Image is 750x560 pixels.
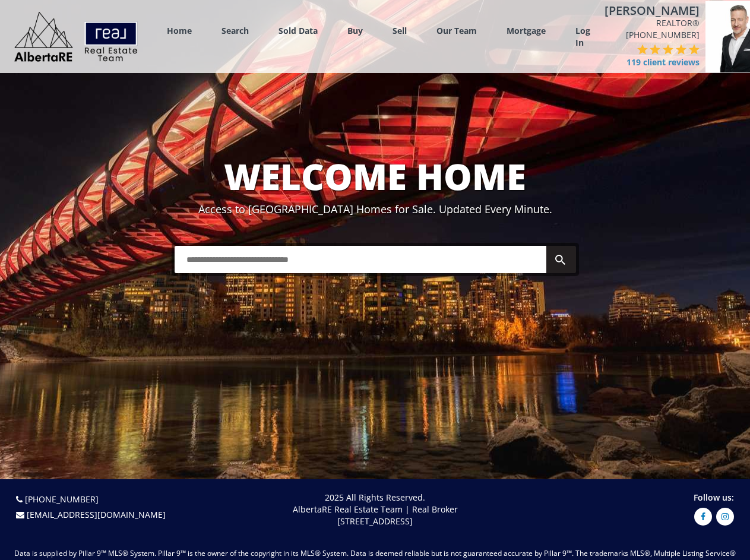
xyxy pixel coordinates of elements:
[198,492,553,527] p: 2025 All Rights Reserved. AlbertaRE Real Estate Team | Real Broker
[436,25,477,36] a: Our Team
[626,29,700,40] a: [PHONE_NUMBER]
[347,25,363,36] a: Buy
[221,25,249,36] a: Search
[605,17,700,29] span: REALTOR®
[27,509,166,520] a: [EMAIL_ADDRESS][DOMAIN_NAME]
[676,44,686,55] img: 4 of 5 stars
[167,25,192,36] a: Home
[279,25,318,36] a: Sold Data
[337,515,413,527] span: [STREET_ADDRESS]
[663,44,673,55] img: 3 of 5 stars
[25,493,99,505] a: [PHONE_NUMBER]
[8,8,144,65] img: Logo
[650,44,660,55] img: 2 of 5 stars
[198,202,552,216] span: Access to [GEOGRAPHIC_DATA] Homes for Sale. Updated Every Minute.
[575,25,590,49] a: Log In
[393,25,407,36] a: Sell
[694,492,734,503] span: Follow us:
[507,25,546,36] a: Mortgage
[689,44,700,55] img: 5 of 5 stars
[3,157,747,196] h1: WELCOME HOME
[605,4,700,17] h4: [PERSON_NAME]
[626,56,700,68] span: 119 client reviews
[637,44,648,55] img: 1 of 5 stars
